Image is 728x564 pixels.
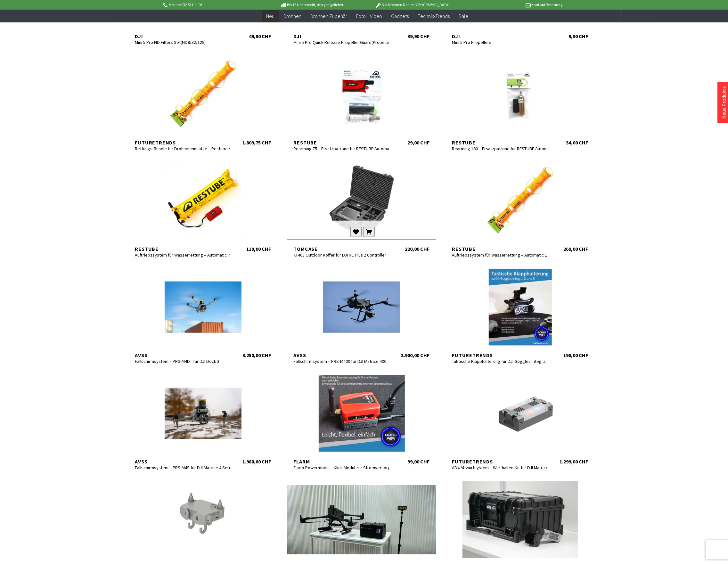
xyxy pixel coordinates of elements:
a: Neue Produkte [721,86,727,119]
div: Restube [452,139,548,146]
a: Futuretrends AD4 Abwurfsystem – Wurfhaken-Kit für DJI Matrice 400 Serie 1.299,00 CHF [446,375,595,465]
div: Futuretrends [135,139,231,146]
p: Kauf auf Rechnung [462,1,562,9]
div: Mini 5 Pro Propellers [452,39,548,45]
div: 1.980,00 CHF [243,458,271,465]
div: 119,00 CHF [247,246,271,252]
p: Hotline 032 511 11 03 [162,1,262,9]
div: AD4 Abwurfsystem – Wurfhaken-Kit für DJI Matrice 400 Serie [452,465,548,470]
a: Restube Rearming 75 – Ersatzpatrone für RESTUBE Automatic 75 29,00 CHF [287,56,436,146]
a: Technik-Trends [413,10,454,23]
a: Restube Rearming 180 – Ersatzpatrone für RESTUBE Automatic PRO 34,00 CHF [446,56,595,146]
div: 1.299,00 CHF [560,458,588,465]
a: Restube Auftriebssystem für Wasserrettung – Automatic 180 269,00 CHF [446,162,595,252]
div: 3.900,00 CHF [401,352,430,358]
p: Bis 16 Uhr bestellt, morgen geliefert. [262,1,362,9]
div: Restube [294,139,389,146]
div: Futuretrends [452,352,548,358]
a: TomCase XT465 Outdoor Koffer für DJI RC Plus 2 Controller 220,00 CHF [287,162,436,252]
div: Rearming 180 – Ersatzpatrone für RESTUBE Automatic PRO [452,146,548,151]
a: Gadgets [387,10,413,23]
a: Drohnen [279,10,306,23]
div: Rearming 75 – Ersatzpatrone für RESTUBE Automatic 75 [294,146,389,151]
div: AVSS [294,352,389,358]
div: Flarm [294,458,389,465]
div: Auftriebssystem für Wasserrettung – Automatic 180 [452,252,548,258]
div: 9,90 CHF [569,33,588,39]
div: AVSS [135,458,231,465]
div: Taktische Klapphalterung für DJI Goggles Integra, 2 und 3 [452,358,548,364]
div: Fallschirmsystem – PRS-M4S für DJI Matrice 4 Series [135,465,231,470]
span: Drohnen Zubehör [310,13,348,19]
p: DJI Drohnen Dealer [GEOGRAPHIC_DATA] [363,1,462,9]
div: Auftriebssystem für Wasserrettung – Automatic 75 [135,252,231,258]
div: XT465 Outdoor Koffer für DJI RC Plus 2 Controller [294,252,389,258]
span: Drohnen [283,13,301,19]
a: Flarm Flarm-Powermodul – Klick-Modul zur Stromversorgung 99,00 CHF [287,375,436,465]
span: Technik-Trends [418,13,450,19]
div: Rettungs-Bundle für Drohneneinsätze – Restube Automatic 180 + AD4 Abwurfsystem [135,146,231,151]
div: Restube [452,246,548,252]
div: Mini 5 Pro ND Filters Set(ND8/32/128) [135,39,231,45]
div: 34,00 CHF [566,139,588,146]
div: DJI [294,33,389,39]
span: Neu [266,13,274,19]
a: Foto + Video [352,10,387,23]
div: DJI [135,33,231,39]
div: 269,00 CHF [564,246,588,252]
a: Futuretrends Taktische Klapphalterung für DJI Goggles Integra, 2 und 3 190,00 CHF [446,269,595,358]
span: Sale [459,13,469,19]
a: Restube Auftriebssystem für Wasserrettung – Automatic 75 119,00 CHF [129,162,278,252]
a: AVSS Fallschirmsystem – PRS-M400 für DJI Matrice 400 3.900,00 CHF [287,269,436,358]
div: AVSS [135,352,231,358]
div: TomCase [294,246,389,252]
div: 1.809,75 CHF [243,139,271,146]
a: Neu [262,10,279,23]
div: Restube [135,246,231,252]
div: Futuretrends [452,458,548,465]
span: Foto + Video [356,13,382,19]
span: Gadgets [391,13,409,19]
div: 29,00 CHF [408,139,430,146]
div: 39,90 CHF [408,33,430,39]
div: 220,00 CHF [405,246,430,252]
div: Fallschirmsystem – PRS-M400 für DJI Matrice 400 [294,358,389,364]
div: 99,00 CHF [408,458,430,465]
div: DJI [452,33,548,39]
a: Sale [454,10,473,23]
div: 3.250,00 CHF [243,352,271,358]
div: Fallschirmsystem – PRS-M4DT für DJI Dock 3 [135,358,231,364]
a: Futuretrends Rettungs-Bundle für Drohneneinsätze – Restube Automatic 180 + AD4 Abwurfsystem 1.809... [129,56,278,146]
div: Mini 5 Pro Quick-Release Propeller Guard(Propeller Included) [294,39,389,45]
div: 49,90 CHF [249,33,271,39]
a: AVSS Fallschirmsystem – PRS-M4S für DJI Matrice 4 Series 1.980,00 CHF [129,375,278,465]
a: AVSS Fallschirmsystem – PRS-M4DT für DJI Dock 3 3.250,00 CHF [129,269,278,358]
div: 190,00 CHF [564,352,588,358]
a: Drohnen Zubehör [306,10,352,23]
div: Flarm-Powermodul – Klick-Modul zur Stromversorgung [294,465,389,470]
